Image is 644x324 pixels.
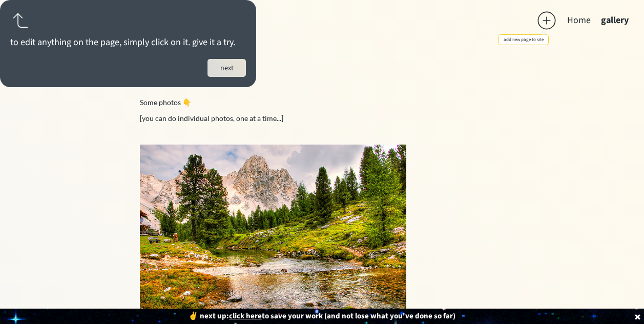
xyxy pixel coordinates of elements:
[140,145,406,322] img: mountains.png
[65,312,580,321] div: ✌️ next up: to save your work (and not lose what you've done so far)
[499,35,548,45] div: add new page to site
[596,10,634,31] button: gallery
[140,97,504,108] p: Some photos 👇
[140,113,504,124] p: [you can do individual photos, one at a time...]
[562,10,596,31] button: Home
[229,311,262,321] u: click here
[207,59,246,77] button: next
[10,37,246,48] div: to edit anything on the page, simply click on it. give it a try.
